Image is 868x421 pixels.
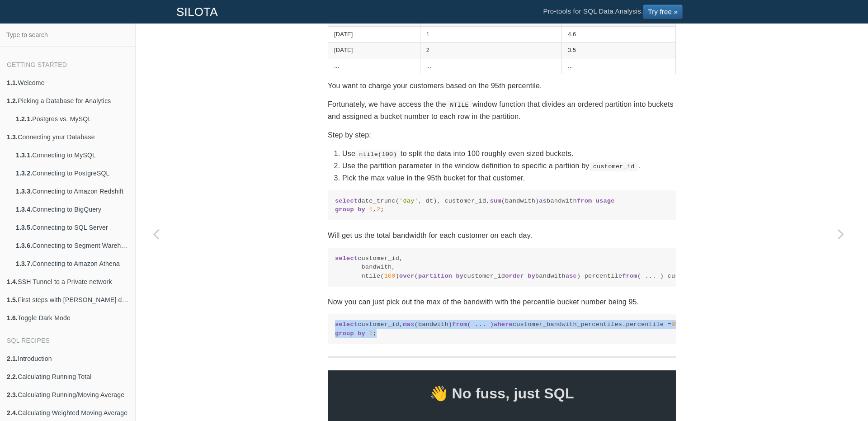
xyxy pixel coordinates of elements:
span: from [577,198,592,204]
b: 1.3.3. [16,188,32,195]
p: Will get us the total bandwidth for each customer on each day. [328,229,676,241]
span: from [452,321,467,328]
span: max [403,321,414,328]
td: [DATE] [328,27,420,43]
code: customer_id, bandwith, ntile( ) ( customer_id bandwith ) percentile ( ... ) customer_bandwith_per... [335,254,669,280]
li: Pro-tools for SQL Data Analysis. [534,0,692,23]
b: 1.3.7. [16,260,32,267]
td: 2 [420,43,561,58]
span: 1 [369,206,373,213]
td: [DATE] [328,43,420,58]
p: You want to charge your customers based on the 95th percentile. [328,80,676,92]
b: 2.1. [7,355,18,362]
input: Type to search [3,26,132,43]
b: 1.3.4. [16,206,32,213]
li: Pick the max value in the 95th bucket for that customer. [342,172,676,184]
span: asc [566,273,577,279]
p: Step by step: [328,129,676,141]
a: 1.2.1.Postgres vs. MySQL [9,110,135,128]
td: ... [561,58,675,74]
span: by [358,206,365,213]
b: 1.3.5. [16,224,32,231]
span: 95 [671,321,679,328]
b: 1.6. [7,314,18,322]
span: by [528,273,535,279]
b: 1.3. [7,133,18,141]
td: 3.5 [561,43,675,58]
span: group [335,206,354,213]
span: 👋 No fuss, just SQL [328,381,676,406]
a: 1.3.6.Connecting to Segment Warehouse [9,237,135,255]
span: 1 [369,330,373,337]
a: 1.3.7.Connecting to Amazon Athena [9,255,135,273]
code: ntile(100) [355,150,401,159]
b: 2.4. [7,409,18,416]
b: 1.5. [7,296,18,303]
a: 1.3.2.Connecting to PostgreSQL [9,164,135,182]
b: 1.3.6. [16,242,32,249]
span: select [335,321,358,328]
span: 'day' [399,198,418,204]
span: 2 [377,206,380,213]
b: 2.2. [7,373,18,380]
span: sum [490,198,501,204]
a: 1.3.1.Connecting to MySQL [9,146,135,164]
code: date_trunc( , dt), customer_id, (bandwith) bandwith , ; [335,197,669,214]
td: 4.6 [561,27,675,43]
code: NTILE [446,100,472,109]
td: ... [420,58,561,74]
a: Next page: Calculating Top N items and Aggregating (sum) the remainder into [821,46,861,421]
span: group [335,330,354,337]
b: 1.4. [7,278,18,285]
a: 1.3.5.Connecting to SQL Server [9,218,135,237]
span: where [494,321,513,328]
b: 2.3. [7,391,18,398]
code: customer_id, (bandwith) ( ... ) customer_bandwith_percentiles.percentile = ; [335,320,669,338]
span: from [622,273,637,279]
b: 1.1. [7,79,18,86]
p: Now you can just pick out the max of the bandwith with the percentile bucket number being 95. [328,296,676,308]
span: by [456,273,463,279]
li: Use to split the data into 100 roughly even sized buckets. [342,147,676,160]
span: as [539,198,547,204]
span: usage [596,198,615,204]
span: select [335,255,358,262]
b: 1.3.1. [16,151,32,159]
iframe: Drift Widget Chat Controller [823,376,857,410]
a: 1.3.3.Connecting to Amazon Redshift [9,182,135,200]
b: 1.2. [7,97,18,104]
span: by [358,330,365,337]
td: ... [328,58,420,74]
span: partition [418,273,452,279]
a: Try free » [643,5,683,19]
span: order [505,273,524,279]
span: select [335,198,358,204]
b: 1.3.2. [16,170,32,177]
code: customer_id [590,162,638,171]
a: Previous page: Analyze Mailchimp Data by Segmenting and Lead scoring your email list [136,46,176,421]
a: 1.3.4.Connecting to BigQuery [9,200,135,218]
td: 1 [420,27,561,43]
b: 1.2.1. [16,115,32,123]
span: over [399,273,414,279]
a: SILOTA [170,0,225,23]
p: Fortunately, we have access the the window function that divides an ordered partition into bucket... [328,98,676,123]
span: 100 [384,273,396,279]
li: Use the partition parameter in the window definition to specific a partiion by . [342,160,676,172]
